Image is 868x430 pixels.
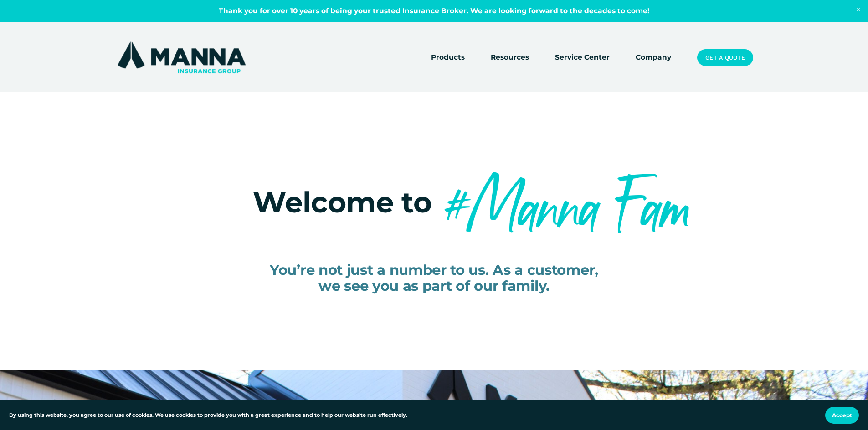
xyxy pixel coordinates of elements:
span: Products [431,52,465,63]
a: folder dropdown [491,51,529,64]
span: You’re not just a number to us. As a customer, we see you as part of our family. [270,261,598,294]
a: Company [636,51,671,64]
img: Manna Insurance Group [115,40,248,75]
a: folder dropdown [431,51,465,64]
span: Resources [491,52,529,63]
p: By using this website, you agree to our use of cookies. We use cookies to provide you with a grea... [9,411,407,420]
a: Service Center [555,51,610,64]
span: Welcome to [253,185,431,220]
button: Accept [825,407,859,424]
a: Get a Quote [697,49,753,66]
span: Accept [832,412,852,419]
